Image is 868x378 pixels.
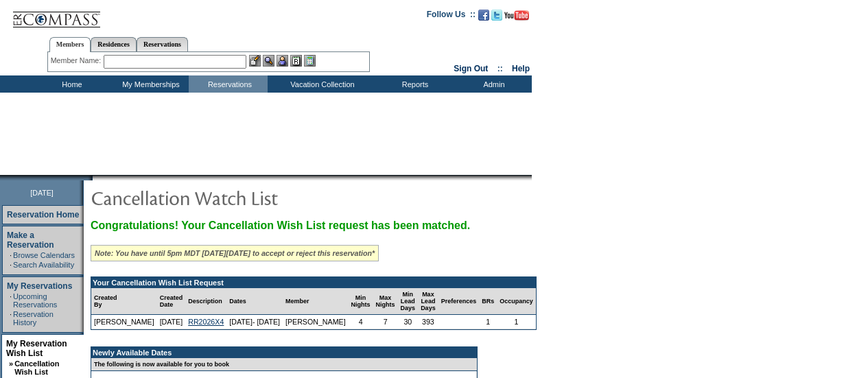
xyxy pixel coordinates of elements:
[478,10,489,21] img: Become our fan on Facebook
[49,37,91,52] a: Members
[283,315,349,329] td: [PERSON_NAME]
[226,315,283,329] td: [DATE]- [DATE]
[512,64,530,73] a: Help
[31,75,110,93] td: Home
[91,184,365,211] img: pgTtlCancellationNotification.gif
[479,288,497,315] td: BRs
[10,251,12,259] td: ·
[349,315,373,329] td: 4
[13,310,54,327] a: Reservation History
[373,315,398,329] td: 7
[185,288,226,315] td: Description
[418,315,438,329] td: 393
[263,55,274,67] img: View
[91,315,157,329] td: [PERSON_NAME]
[88,175,93,180] img: promoShadowLeftCorner.gif
[30,189,54,197] span: [DATE]
[6,339,67,358] a: My Reservation Wish List
[497,64,503,73] span: ::
[91,288,157,315] td: Created By
[95,249,375,257] i: Note: You have until 5pm MDT [DATE][DATE] to accept or reject this reservation*
[7,210,79,220] a: Reservation Home
[157,288,186,315] td: Created Date
[374,75,453,93] td: Reports
[91,347,469,358] td: Newly Available Dates
[91,37,137,51] a: Residences
[51,55,104,67] div: Member Name:
[91,358,469,371] td: The following is now available for you to book
[491,10,502,21] img: Follow us on Twitter
[110,75,189,93] td: My Memberships
[453,75,532,93] td: Admin
[7,281,72,291] a: My Reservations
[349,288,373,315] td: Min Nights
[491,14,502,22] a: Follow us on Twitter
[398,288,419,315] td: Min Lead Days
[438,288,480,315] td: Preferences
[479,315,497,329] td: 1
[10,261,12,269] td: ·
[13,251,75,259] a: Browse Calendars
[478,14,489,22] a: Become our fan on Facebook
[188,318,224,326] a: RR2026X4
[7,231,54,250] a: Make a Reservation
[268,75,374,93] td: Vacation Collection
[10,310,12,327] td: ·
[497,315,536,329] td: 1
[13,292,57,309] a: Upcoming Reservations
[497,288,536,315] td: Occupancy
[277,55,288,67] img: Impersonate
[504,10,529,21] img: Subscribe to our YouTube Channel
[157,315,186,329] td: [DATE]
[226,288,283,315] td: Dates
[418,288,438,315] td: Max Lead Days
[304,55,316,67] img: b_calculator.gif
[398,315,419,329] td: 30
[373,288,398,315] td: Max Nights
[13,261,74,269] a: Search Availability
[10,292,12,309] td: ·
[249,55,261,67] img: b_edit.gif
[290,55,302,67] img: Reservations
[427,8,476,25] td: Follow Us ::
[137,37,188,51] a: Reservations
[454,64,488,73] a: Sign Out
[9,359,13,368] b: »
[91,220,470,231] span: Congratulations! Your Cancellation Wish List request has been matched.
[91,277,536,288] td: Your Cancellation Wish List Request
[93,175,94,180] img: blank.gif
[504,14,529,22] a: Subscribe to our YouTube Channel
[14,359,59,376] a: Cancellation Wish List
[189,75,268,93] td: Reservations
[283,288,349,315] td: Member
